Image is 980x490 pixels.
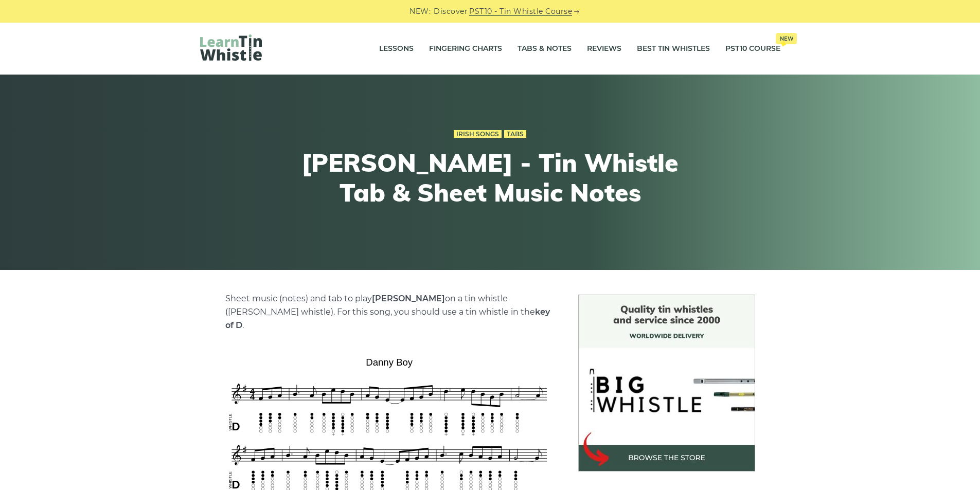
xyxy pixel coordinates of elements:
[518,36,572,62] a: Tabs & Notes
[504,130,526,138] a: Tabs
[429,36,502,62] a: Fingering Charts
[372,294,445,303] strong: [PERSON_NAME]
[587,36,621,62] a: Reviews
[225,292,554,332] p: Sheet music (notes) and tab to play on a tin whistle ([PERSON_NAME] whistle). For this song, you ...
[200,34,262,61] img: LearnTinWhistle.com
[725,36,780,62] a: PST10 CourseNew
[301,148,680,207] h1: [PERSON_NAME] - Tin Whistle Tab & Sheet Music Notes
[454,130,502,138] a: Irish Songs
[637,36,710,62] a: Best Tin Whistles
[578,295,755,471] img: BigWhistle Tin Whistle Store
[776,33,797,44] span: New
[225,307,550,330] strong: key of D
[379,36,414,62] a: Lessons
